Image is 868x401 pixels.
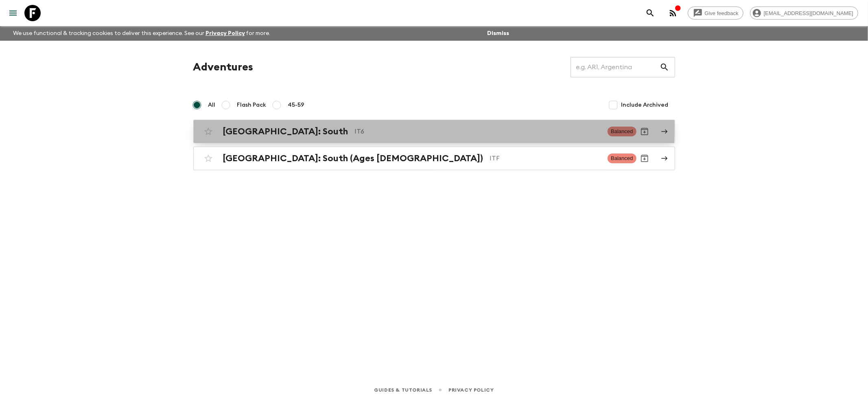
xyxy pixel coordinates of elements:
[571,56,660,79] input: e.g. AR1, Argentina
[5,5,21,21] button: menu
[288,101,305,109] span: 45-59
[700,10,743,16] span: Give feedback
[193,147,675,170] a: [GEOGRAPHIC_DATA]: South (Ages [DEMOGRAPHIC_DATA])ITFBalancedArchive
[485,28,511,39] button: Dismiss
[642,5,658,21] button: search adventures
[608,153,636,163] span: Balanced
[193,120,675,143] a: [GEOGRAPHIC_DATA]: SouthIT6BalancedArchive
[355,127,601,136] p: IT6
[636,123,653,140] button: Archive
[237,101,267,109] span: Flash Pack
[759,10,858,16] span: [EMAIL_ADDRESS][DOMAIN_NAME]
[448,386,494,394] a: Privacy Policy
[374,386,432,394] a: Guides & Tutorials
[10,26,274,41] p: We use functional & tracking cookies to deliver this experience. See our for more.
[208,101,216,109] span: All
[636,150,653,167] button: Archive
[193,59,254,75] h1: Adventures
[608,127,636,136] span: Balanced
[223,126,348,137] h2: [GEOGRAPHIC_DATA]: South
[490,153,601,163] p: ITF
[223,153,483,164] h2: [GEOGRAPHIC_DATA]: South (Ages [DEMOGRAPHIC_DATA])
[206,31,245,36] a: Privacy Policy
[621,101,669,109] span: Include Archived
[688,7,743,20] a: Give feedback
[750,7,858,20] div: [EMAIL_ADDRESS][DOMAIN_NAME]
